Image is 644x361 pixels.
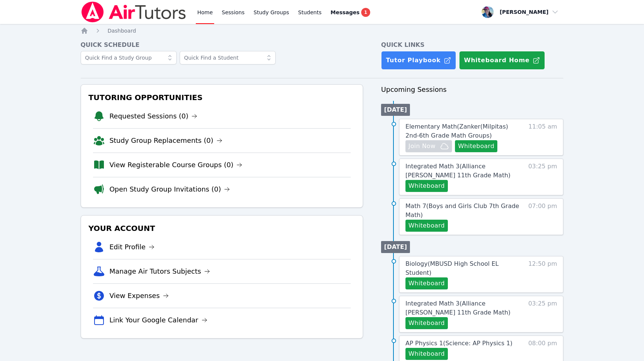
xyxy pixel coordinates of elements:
a: Manage Air Tutors Subjects [110,266,210,277]
button: Whiteboard [455,140,497,152]
li: [DATE] [381,241,410,253]
a: AP Physics 1(Science: AP Physics 1) [405,339,512,348]
li: [DATE] [381,104,410,116]
span: Math 7 ( Boys and Girls Club 7th Grade Math ) [405,202,519,219]
input: Quick Find a Study Group [81,51,177,64]
a: Tutor Playbook [381,51,456,70]
span: 08:00 pm [528,339,557,360]
h3: Upcoming Sessions [381,84,563,95]
button: Whiteboard [405,317,448,329]
span: Elementary Math ( Zanker(Milpitas) 2nd-6th Grade Math Groups ) [405,123,508,139]
img: Air Tutors [81,1,187,22]
span: Messages [330,9,359,16]
button: Join Now [405,140,452,152]
span: 03:25 pm [528,162,557,192]
button: Whiteboard [405,220,448,232]
h4: Quick Links [381,40,563,49]
nav: Breadcrumb [81,27,564,34]
a: Study Group Replacements (0) [110,135,222,146]
span: 03:25 pm [528,299,557,329]
h3: Your Account [87,222,357,235]
a: Elementary Math(Zanker(Milpitas) 2nd-6th Grade Math Groups) [405,122,519,140]
h3: Tutoring Opportunities [87,91,357,104]
span: 1 [361,8,370,17]
button: Whiteboard [405,277,448,289]
a: View Registerable Course Groups (0) [110,160,243,170]
span: Integrated Math 3 ( Alliance [PERSON_NAME] 11th Grade Math ) [405,300,510,316]
span: Integrated Math 3 ( Alliance [PERSON_NAME] 11th Grade Math ) [405,163,510,179]
a: Integrated Math 3(Alliance [PERSON_NAME] 11th Grade Math) [405,299,519,317]
h4: Quick Schedule [81,40,363,49]
button: Whiteboard Home [459,51,545,70]
input: Quick Find a Student [180,51,276,64]
span: AP Physics 1 ( Science: AP Physics 1 ) [405,340,512,347]
span: Join Now [408,142,435,151]
a: Math 7(Boys and Girls Club 7th Grade Math) [405,202,519,220]
span: Dashboard [108,28,136,34]
a: Open Study Group Invitations (0) [110,184,230,195]
a: Integrated Math 3(Alliance [PERSON_NAME] 11th Grade Math) [405,162,519,180]
span: Biology ( MBUSD High School EL Student ) [405,260,498,276]
a: Dashboard [108,27,136,34]
span: 12:50 pm [528,259,557,289]
button: Whiteboard [405,180,448,192]
a: Requested Sessions (0) [110,111,198,121]
span: 07:00 pm [528,202,557,232]
button: Whiteboard [405,348,448,360]
span: 11:05 am [528,122,557,152]
a: View Expenses [110,291,169,301]
a: Edit Profile [110,242,155,252]
a: Link Your Google Calendar [110,315,207,325]
a: Biology(MBUSD High School EL Student) [405,259,519,277]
